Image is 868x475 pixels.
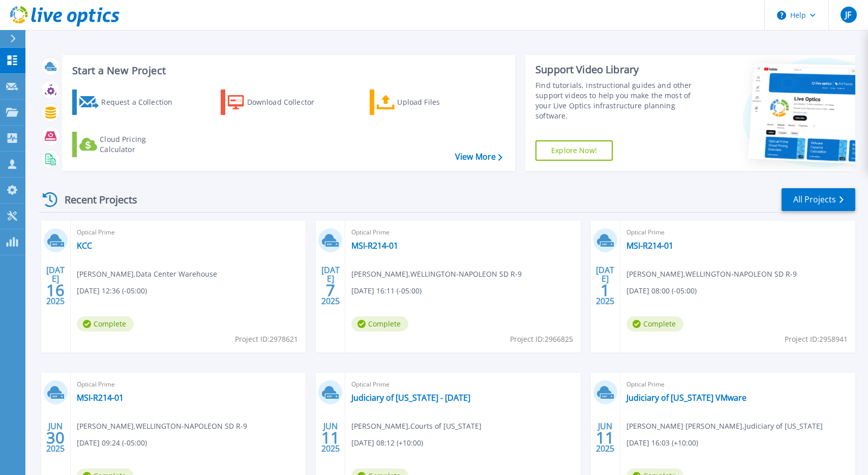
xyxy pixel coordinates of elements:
a: All Projects [782,188,855,211]
a: KCC [77,241,92,251]
div: JUN 2025 [595,419,615,456]
span: Project ID: 2978621 [235,334,298,345]
span: [PERSON_NAME] , WELLINGTON-NAPOLEON SD R-9 [351,269,522,280]
div: JUN 2025 [46,419,65,456]
span: Optical Prime [626,227,849,238]
div: Request a Collection [101,92,183,112]
div: Find tutorials, instructional guides and other support videos to help you make the most of your L... [535,80,702,121]
span: [DATE] 08:12 (+10:00) [351,437,423,449]
span: 11 [596,433,614,442]
div: Upload Files [397,92,478,112]
a: Upload Files [370,90,483,115]
div: [DATE] 2025 [595,267,615,304]
span: 1 [601,286,610,294]
span: Complete [351,316,408,332]
span: [PERSON_NAME] , WELLINGTON-NAPOLEON SD R-9 [77,421,247,432]
span: [DATE] 16:03 (+10:00) [626,437,698,449]
span: 16 [46,286,65,294]
span: [PERSON_NAME] , WELLINGTON-NAPOLEON SD R-9 [626,269,797,280]
span: [DATE] 08:00 (-05:00) [626,285,697,296]
a: Cloud Pricing Calculator [72,132,186,157]
a: MSI-R214-01 [77,393,124,403]
span: Complete [626,316,683,332]
a: Judiciary of [US_STATE] VMware [626,393,746,403]
span: Project ID: 2958941 [785,334,848,345]
span: [PERSON_NAME] , Data Center Warehouse [77,269,217,280]
span: Optical Prime [351,227,574,238]
a: Judiciary of [US_STATE] - [DATE] [351,393,470,403]
div: JUN 2025 [321,419,340,456]
a: MSI-R214-01 [351,241,398,251]
a: Request a Collection [72,90,186,115]
h3: Start a New Project [72,65,502,76]
div: Cloud Pricing Calculator [100,134,181,155]
span: Optical Prime [626,379,849,390]
div: Support Video Library [535,63,702,76]
span: Optical Prime [77,227,300,238]
span: 30 [46,433,65,442]
span: JF [845,11,851,19]
span: [DATE] 09:24 (-05:00) [77,437,147,449]
span: Optical Prime [77,379,300,390]
span: [DATE] 16:11 (-05:00) [351,285,422,296]
div: [DATE] 2025 [321,267,340,304]
span: 7 [326,286,335,294]
span: [DATE] 12:36 (-05:00) [77,285,147,296]
span: Optical Prime [351,379,574,390]
div: [DATE] 2025 [46,267,65,304]
span: 11 [321,433,340,442]
a: View More [455,152,502,162]
span: Complete [77,316,134,332]
div: Download Collector [247,92,328,112]
a: Explore Now! [535,140,613,161]
a: MSI-R214-01 [626,241,673,251]
span: [PERSON_NAME] [PERSON_NAME] , Judiciary of [US_STATE] [626,421,823,432]
span: [PERSON_NAME] , Courts of [US_STATE] [351,421,482,432]
div: Recent Projects [39,187,151,212]
span: Project ID: 2966825 [510,334,573,345]
a: Download Collector [221,90,334,115]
